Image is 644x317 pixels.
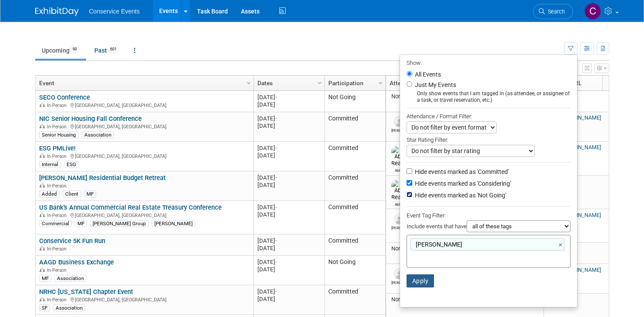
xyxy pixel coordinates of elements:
[39,190,60,197] div: Added
[389,245,540,252] div: None tagged
[599,76,609,89] a: Column Settings
[39,275,51,282] div: MF
[275,204,277,210] span: -
[39,211,250,219] div: [GEOGRAPHIC_DATA], [GEOGRAPHIC_DATA]
[275,237,277,244] span: -
[407,220,571,235] div: Include events that have
[257,93,320,101] div: [DATE]
[391,224,407,230] div: Zach Beck
[39,76,248,90] a: Event
[39,115,142,123] a: NIC Senior Housing Fall Conference
[324,142,385,171] td: Committed
[391,127,407,133] div: Jennifer Love
[545,8,565,15] span: Search
[324,285,385,315] td: Committed
[35,7,79,16] img: ExhibitDay
[407,57,571,68] div: Show:
[40,103,45,107] img: In-Person Event
[39,296,250,303] div: [GEOGRAPHIC_DATA], [GEOGRAPHIC_DATA]
[63,190,81,197] div: Client
[275,145,277,151] span: -
[54,275,87,282] div: Association
[40,297,45,301] img: In-Person Event
[257,152,320,159] div: [DATE]
[257,204,320,211] div: [DATE]
[377,80,384,87] span: Column Settings
[413,179,511,188] label: Hide events marked as 'Considering'
[257,122,320,130] div: [DATE]
[40,213,45,217] img: In-Person Event
[257,295,320,303] div: [DATE]
[39,93,90,101] a: SECO Conference
[90,220,149,227] div: [PERSON_NAME] Group
[39,220,72,227] div: Commercial
[601,80,607,87] span: Column Settings
[47,103,69,108] span: In-Person
[389,296,540,303] div: None tagged
[47,297,69,303] span: In-Person
[47,124,69,130] span: In-Person
[84,190,96,197] div: MF
[47,246,69,252] span: In-Person
[413,191,506,200] label: Hide events marked as 'Not Going'
[394,214,404,224] img: Zach Beck
[316,80,323,87] span: Column Settings
[391,279,407,285] div: Mary Lou Cabrera
[47,153,69,159] span: In-Person
[245,80,252,87] span: Column Settings
[47,267,69,273] span: In-Person
[40,183,45,187] img: In-Person Event
[257,76,319,90] a: Dates
[39,258,114,266] a: AAGD Business Exchange
[391,180,410,201] img: Abby Reaves
[324,256,385,285] td: Not Going
[376,76,385,89] a: Column Settings
[39,174,166,182] a: [PERSON_NAME] Residential Budget Retreat
[275,259,277,265] span: -
[82,131,114,138] div: Association
[533,4,573,19] a: Search
[584,3,601,20] img: Chris Ogletree
[391,201,407,207] div: Abby Reaves
[257,237,320,244] div: [DATE]
[47,213,69,218] span: In-Person
[257,288,320,295] div: [DATE]
[244,76,254,89] a: Column Settings
[389,93,540,100] div: None tagged
[107,46,119,53] span: 601
[257,174,320,181] div: [DATE]
[324,201,385,234] td: Committed
[89,8,140,15] span: Conservice Events
[39,237,105,245] a: Conservice 5K Fun Run
[257,115,320,122] div: [DATE]
[39,304,50,311] div: SF
[407,210,571,220] div: Event Tag Filter:
[414,240,462,249] span: [PERSON_NAME]
[39,144,76,152] a: ESG PMLive!
[324,234,385,256] td: Committed
[64,161,79,168] div: ESG
[407,111,571,121] div: Attendance / Format Filter:
[39,152,250,160] div: [GEOGRAPHIC_DATA], [GEOGRAPHIC_DATA]
[328,76,380,90] a: Participation
[152,220,195,227] div: [PERSON_NAME]
[35,42,86,59] a: Upcoming90
[257,144,320,152] div: [DATE]
[257,101,320,108] div: [DATE]
[257,258,320,266] div: [DATE]
[257,266,320,273] div: [DATE]
[275,94,277,100] span: -
[391,167,407,173] div: Abby Reaves
[275,115,277,122] span: -
[257,244,320,252] div: [DATE]
[413,80,456,89] label: Just My Events
[39,161,61,168] div: Internal
[324,112,385,142] td: Committed
[39,123,250,130] div: [GEOGRAPHIC_DATA], [GEOGRAPHIC_DATA]
[315,76,324,89] a: Column Settings
[324,91,385,112] td: Not Going
[53,304,85,311] div: Association
[47,183,69,189] span: In-Person
[40,246,45,250] img: In-Person Event
[390,76,538,90] a: Attendees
